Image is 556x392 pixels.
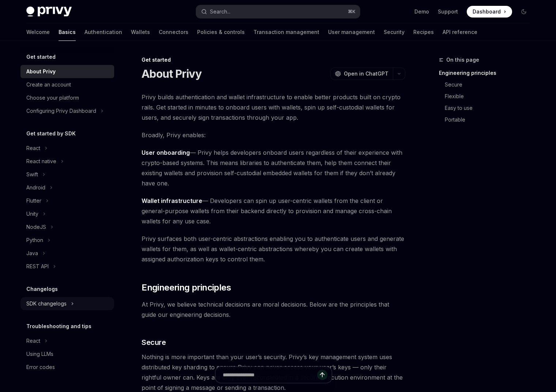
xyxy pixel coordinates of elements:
span: Open in ChatGPT [344,70,388,77]
a: Recipes [413,23,434,41]
a: Support [438,8,458,15]
a: Engineering principles [439,67,536,79]
span: At Privy, we believe technical decisions are moral decisions. Below are the principles that guide... [142,299,405,320]
a: Wallets [131,23,150,41]
span: Privy surfaces both user-centric abstractions enabling you to authenticate users and generate wal... [142,234,405,264]
a: Demo [414,8,429,15]
span: Broadly, Privy enables: [142,130,405,140]
a: User management [328,23,375,41]
a: Flexible [445,91,536,102]
span: — Privy helps developers onboard users regardless of their experience with crypto-based systems. ... [142,147,405,188]
span: Privy builds authentication and wallet infrastructure to enable better products built on crypto r... [142,92,405,123]
button: Toggle dark mode [518,6,530,18]
strong: Wallet infrastructure [142,197,202,204]
div: Python [26,236,43,245]
div: Search... [210,7,230,16]
div: React native [26,157,56,166]
div: Using LLMs [26,350,53,358]
a: API reference [443,23,477,41]
div: Swift [26,170,38,179]
a: Authentication [84,23,122,41]
a: About Privy [20,65,114,78]
h5: Troubleshooting and tips [26,322,91,331]
button: Open in ChatGPT [330,68,393,80]
a: Easy to use [445,102,536,114]
div: REST API [26,262,49,271]
button: Send message [317,370,327,380]
div: Error codes [26,363,55,372]
a: Error codes [20,361,114,374]
h5: Get started [26,53,56,61]
a: Policies & controls [197,23,245,41]
button: Search...⌘K [196,5,360,18]
div: Android [26,183,45,192]
div: Create an account [26,80,71,89]
a: Transaction management [253,23,319,41]
strong: User onboarding [142,149,190,156]
div: React [26,144,40,153]
span: Engineering principles [142,282,231,293]
a: Security [384,23,405,41]
h5: Changelogs [26,285,58,293]
a: Welcome [26,23,50,41]
div: React [26,337,40,345]
a: Create an account [20,78,114,91]
img: dark logo [26,7,72,17]
div: About Privy [26,67,56,76]
div: Choose your platform [26,93,79,102]
div: Unity [26,210,38,218]
a: Basics [59,23,76,41]
a: Portable [445,114,536,126]
h5: Get started by SDK [26,129,76,138]
span: — Developers can spin up user-centric wallets from the client or general-purpose wallets from the... [142,196,405,226]
div: Configuring Privy Dashboard [26,107,96,115]
span: Dashboard [473,8,501,15]
span: Secure [142,337,166,347]
div: Get started [142,56,405,64]
h1: About Privy [142,67,202,80]
a: Connectors [159,23,188,41]
span: On this page [446,55,479,64]
div: NodeJS [26,223,46,231]
a: Choose your platform [20,91,114,104]
a: Using LLMs [20,347,114,361]
a: Secure [445,79,536,91]
div: Java [26,249,38,258]
div: Flutter [26,196,41,205]
span: ⌘ K [348,9,356,15]
div: SDK changelogs [26,299,67,308]
a: Dashboard [467,6,512,18]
